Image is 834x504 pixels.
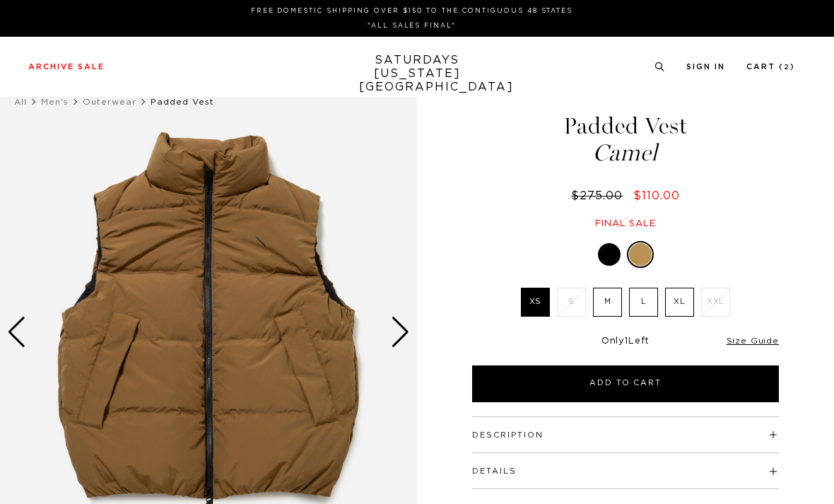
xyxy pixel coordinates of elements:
a: Sign In [686,63,725,71]
small: 2 [784,64,790,71]
div: Only Left [472,336,779,348]
button: Description [472,431,544,439]
label: L [629,288,658,317]
div: Final sale [470,218,781,230]
span: 1 [625,336,628,346]
div: Next slide [391,317,410,348]
a: SATURDAYS[US_STATE][GEOGRAPHIC_DATA] [359,54,476,94]
h1: Padded Vest [470,115,781,165]
p: FREE DOMESTIC SHIPPING OVER $150 TO THE CONTIGUOUS 48 STATES [34,6,789,16]
span: Camel [470,141,781,165]
a: All [14,98,27,106]
p: *ALL SALES FINAL* [34,20,789,31]
label: M [593,288,622,317]
label: XS [521,288,550,317]
a: Men's [41,98,69,106]
div: Previous slide [7,317,26,348]
span: Padded Vest [151,98,214,106]
a: Cart (2) [746,63,795,71]
button: Add to Cart [472,365,779,402]
button: Details [472,467,517,475]
span: $110.00 [633,190,680,201]
a: Size Guide [727,336,779,345]
a: Outerwear [83,98,136,106]
del: $275.00 [571,190,628,201]
label: XL [665,288,694,317]
a: Archive Sale [28,63,105,71]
